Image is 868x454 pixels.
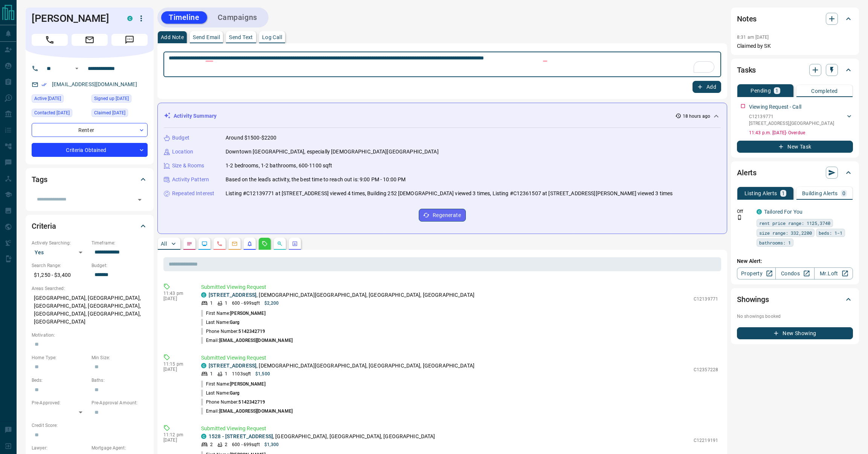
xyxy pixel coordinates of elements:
p: Last Name: [201,390,240,396]
div: Criteria Obtained [32,143,148,157]
p: Listing Alerts [744,191,777,196]
p: First Name: [201,310,265,317]
p: [DATE] [163,437,190,443]
div: condos.ca [201,434,206,439]
button: New Task [737,141,853,153]
p: Last Name: [201,319,240,326]
p: Activity Summary [174,112,217,120]
p: Pre-Approved: [32,399,88,406]
p: 2 [210,441,213,448]
button: Timeline [161,11,207,24]
p: Completed [811,88,838,94]
div: Thu Sep 04 2025 [92,109,148,119]
div: Thu Sep 04 2025 [32,109,88,119]
p: Home Type: [32,354,88,361]
span: 5142342719 [238,329,265,334]
div: Yes [32,246,88,258]
p: Log Call [262,35,282,40]
span: Email [72,34,108,46]
p: Location [172,148,193,156]
svg: Email Verified [41,82,47,87]
span: Call [32,34,68,46]
p: [STREET_ADDRESS] , [GEOGRAPHIC_DATA] [749,120,834,127]
p: Min Size: [92,354,148,361]
p: 11:12 pm [163,432,190,437]
p: 1 [225,370,227,377]
button: Campaigns [210,11,265,24]
button: Add [693,81,721,93]
p: Baths: [92,377,148,384]
p: 2 [225,441,227,448]
p: C12139771 [749,113,834,120]
p: First Name: [201,381,265,387]
p: Send Text [229,35,253,40]
div: Criteria [32,217,148,235]
h2: Showings [737,293,769,305]
p: Viewing Request - Call [749,103,801,111]
h2: Notes [737,13,757,25]
button: Open [134,194,145,205]
div: condos.ca [201,292,206,298]
p: C12139771 [694,296,718,302]
p: Around $1500-$2200 [226,134,276,142]
div: condos.ca [127,16,133,21]
span: Garg [230,320,240,325]
p: Listing #C12139771 at [STREET_ADDRESS] viewed 4 times, Building 252 [DEMOGRAPHIC_DATA] viewed 3 t... [226,190,673,197]
p: 1 [775,88,778,93]
p: [DATE] [163,367,190,372]
div: Alerts [737,164,853,182]
p: Off [737,208,752,215]
svg: Push Notification Only [737,215,742,220]
div: Tasks [737,61,853,79]
p: 1 [210,300,213,307]
div: Renter [32,123,148,137]
span: Active [DATE] [34,95,61,102]
p: Actively Searching: [32,240,88,246]
p: Downtown [GEOGRAPHIC_DATA], especially [DEMOGRAPHIC_DATA][GEOGRAPHIC_DATA] [226,148,439,156]
p: [GEOGRAPHIC_DATA], [GEOGRAPHIC_DATA], [GEOGRAPHIC_DATA], [GEOGRAPHIC_DATA], [GEOGRAPHIC_DATA], [G... [32,292,148,328]
button: New Showing [737,327,853,339]
p: Repeated Interest [172,190,214,197]
p: 1103 sqft [232,370,251,377]
span: [PERSON_NAME] [230,381,265,387]
a: Tailored For You [764,209,802,215]
p: Pending [751,88,771,93]
div: Mon Aug 04 2025 [92,94,148,105]
div: Tags [32,170,148,188]
p: Send Email [193,35,220,40]
button: Regenerate [419,209,466,222]
div: Activity Summary18 hours ago [164,109,721,123]
p: Mortgage Agent: [92,445,148,451]
div: condos.ca [201,363,206,368]
a: Mr.Loft [814,267,853,279]
p: 1 [782,191,785,196]
p: Add Note [161,35,184,40]
p: New Alert: [737,257,853,265]
p: Timeframe: [92,240,148,246]
button: Open [72,64,81,73]
div: C12139771[STREET_ADDRESS],[GEOGRAPHIC_DATA] [749,112,853,128]
p: $1,250 - $3,400 [32,269,88,281]
span: [PERSON_NAME] [230,311,265,316]
svg: Calls [217,241,223,247]
p: 1-2 bedrooms, 1-2 bathrooms, 600-1100 sqft [226,162,333,170]
p: 11:43 pm [163,291,190,296]
p: $1,500 [255,370,270,377]
p: All [161,241,167,246]
a: [EMAIL_ADDRESS][DOMAIN_NAME] [52,81,137,87]
p: Areas Searched: [32,285,148,292]
a: [STREET_ADDRESS] [209,292,256,298]
span: beds: 1-1 [819,229,842,237]
a: 1528 - [STREET_ADDRESS] [209,433,273,439]
p: $1,300 [264,441,279,448]
p: Email: [201,408,293,415]
h2: Tags [32,173,47,185]
p: C12357228 [694,366,718,373]
svg: Lead Browsing Activity [201,241,207,247]
span: rent price range: 1125,3740 [759,219,830,227]
p: $2,200 [264,300,279,307]
svg: Emails [232,241,238,247]
p: 0 [842,191,845,196]
span: Garg [230,390,240,396]
div: Notes [737,10,853,28]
